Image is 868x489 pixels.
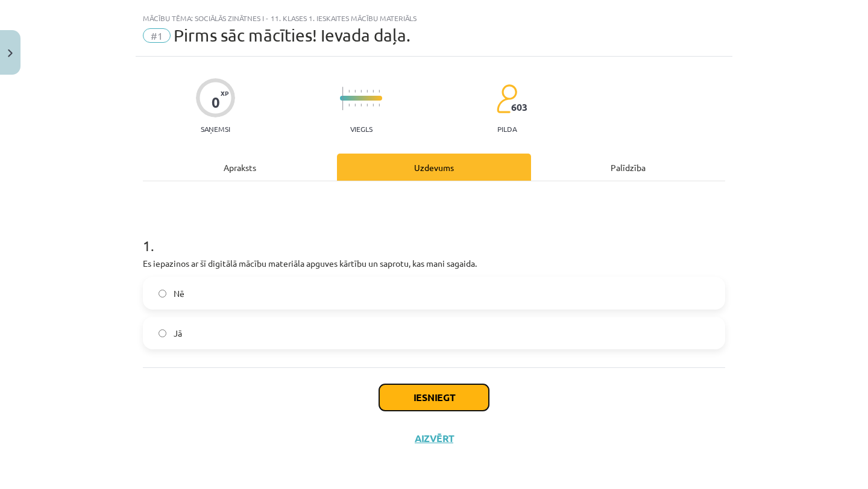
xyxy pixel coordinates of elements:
img: icon-short-line-57e1e144782c952c97e751825c79c345078a6d821885a25fce030b3d8c18986b.svg [379,104,380,107]
button: Aizvērt [411,432,457,444]
div: 0 [212,94,220,111]
div: Mācību tēma: Sociālās zinātnes i - 11. klases 1. ieskaites mācību materiāls [143,14,725,22]
p: Es iepazinos ar šī digitālā mācību materiāla apguves kārtību un saprotu, kas mani sagaida. [143,257,725,270]
span: Jā [174,327,182,340]
span: 603 [511,102,527,113]
div: Uzdevums [337,154,531,181]
img: icon-short-line-57e1e144782c952c97e751825c79c345078a6d821885a25fce030b3d8c18986b.svg [373,104,374,107]
p: Viegls [350,125,373,133]
span: XP [221,90,228,96]
h1: 1 . [143,216,725,254]
div: Apraksts [143,154,337,181]
img: icon-short-line-57e1e144782c952c97e751825c79c345078a6d821885a25fce030b3d8c18986b.svg [379,90,380,93]
span: #1 [143,28,171,43]
p: pilda [497,125,517,133]
img: icon-short-line-57e1e144782c952c97e751825c79c345078a6d821885a25fce030b3d8c18986b.svg [348,104,350,107]
img: icon-short-line-57e1e144782c952c97e751825c79c345078a6d821885a25fce030b3d8c18986b.svg [360,90,362,93]
input: Jā [159,329,166,337]
img: icon-short-line-57e1e144782c952c97e751825c79c345078a6d821885a25fce030b3d8c18986b.svg [354,90,356,93]
div: Palīdzība [531,154,725,181]
img: icon-short-line-57e1e144782c952c97e751825c79c345078a6d821885a25fce030b3d8c18986b.svg [348,90,350,93]
img: icon-close-lesson-0947bae3869378f0d4975bcd49f059093ad1ed9edebbc8119c70593378902aed.svg [8,49,13,57]
p: Saņemsi [196,125,235,133]
input: Nē [159,290,166,297]
img: icon-short-line-57e1e144782c952c97e751825c79c345078a6d821885a25fce030b3d8c18986b.svg [360,104,362,107]
img: students-c634bb4e5e11cddfef0936a35e636f08e4e9abd3cc4e673bd6f9a4125e45ecb1.svg [496,84,517,114]
img: icon-short-line-57e1e144782c952c97e751825c79c345078a6d821885a25fce030b3d8c18986b.svg [373,90,374,93]
img: icon-short-line-57e1e144782c952c97e751825c79c345078a6d821885a25fce030b3d8c18986b.svg [366,104,368,107]
button: Iesniegt [379,384,489,411]
span: Nē [174,287,184,300]
img: icon-short-line-57e1e144782c952c97e751825c79c345078a6d821885a25fce030b3d8c18986b.svg [366,90,368,93]
img: icon-short-line-57e1e144782c952c97e751825c79c345078a6d821885a25fce030b3d8c18986b.svg [354,104,356,107]
span: Pirms sāc mācīties! Ievada daļa. [174,25,410,45]
img: icon-long-line-d9ea69661e0d244f92f715978eff75569469978d946b2353a9bb055b3ed8787d.svg [342,87,344,110]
